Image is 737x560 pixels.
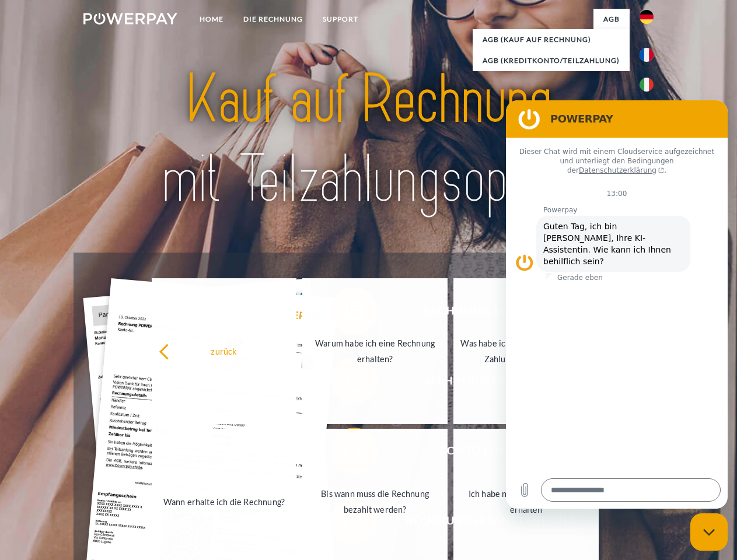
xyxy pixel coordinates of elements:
[640,48,654,62] img: fr
[593,9,630,30] a: agb
[460,486,592,517] div: Ich habe nur eine Teillieferung erhalten
[313,9,368,30] a: SUPPORT
[309,486,441,517] div: Bis wann muss die Rechnung bezahlt werden?
[159,343,290,359] div: zurück
[640,78,654,92] img: it
[460,335,592,367] div: Was habe ich noch offen, ist meine Zahlung eingegangen?
[159,494,290,509] div: Wann erhalte ich die Rechnung?
[83,13,177,24] img: logo-powerpay-white.svg
[473,50,630,71] a: AGB (Kreditkonto/Teilzahlung)
[233,9,313,30] a: DIE RECHNUNG
[506,100,728,509] iframe: Messaging-Fenster
[111,56,626,223] img: title-powerpay_de.svg
[473,29,630,50] a: AGB (Kauf auf Rechnung)
[309,335,441,367] div: Warum habe ich eine Rechnung erhalten?
[453,278,599,424] a: Was habe ich noch offen, ist meine Zahlung eingegangen?
[190,9,233,30] a: Home
[640,10,654,24] img: de
[690,513,728,551] iframe: Schaltfläche zum Öffnen des Messaging-Fensters; Konversation läuft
